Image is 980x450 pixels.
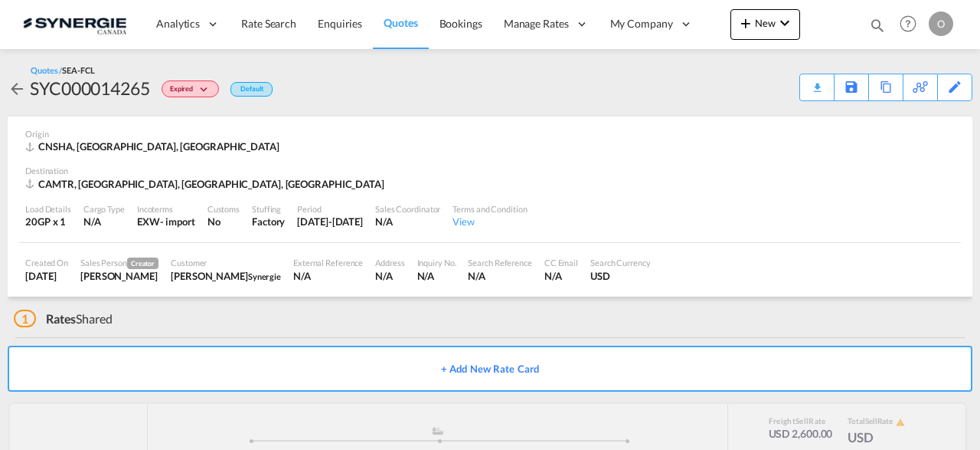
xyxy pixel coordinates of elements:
[375,203,440,215] div: Sales Coordinator
[452,215,527,228] div: View
[25,128,955,140] div: Origin
[248,271,281,281] span: Synergie
[776,14,794,32] md-icon: icon-chevron-down
[80,269,158,283] div: Rosa Ho
[544,257,578,268] div: CC Email
[80,257,158,269] div: Sales Person
[297,215,363,228] div: 31 Aug 2025
[137,203,195,215] div: Incoterms
[46,311,77,326] span: Rates
[127,258,158,269] span: Creator
[808,74,826,88] div: Quote PDF is not available at this time
[869,17,886,40] div: icon-magnify
[297,203,363,215] div: Period
[895,11,921,37] span: Help
[375,257,404,268] div: Address
[8,346,972,392] button: + Add New Rate Card
[150,76,223,100] div: Change Status Here
[207,215,240,228] div: No
[504,16,569,31] span: Manage Rates
[170,84,197,99] span: Expired
[452,203,527,215] div: Terms and Condition
[241,17,296,30] span: Rate Search
[252,203,285,215] div: Stuffing
[207,203,240,215] div: Customs
[293,269,363,283] div: N/A
[610,16,673,31] span: My Company
[737,17,794,29] span: New
[156,16,200,31] span: Analytics
[590,257,651,268] div: Search Currency
[439,17,482,30] span: Bookings
[929,11,953,36] div: O
[230,82,273,97] div: Default
[83,203,125,215] div: Cargo Type
[544,269,578,283] div: N/A
[384,16,417,29] span: Quotes
[62,65,94,75] span: SEA-FCL
[25,269,68,283] div: 22 Aug 2025
[83,215,125,228] div: N/A
[38,140,279,153] span: CNSHA, [GEOGRAPHIC_DATA], [GEOGRAPHIC_DATA]
[730,9,800,40] button: icon-plus 400-fgNewicon-chevron-down
[25,140,283,153] div: CNSHA, Shanghai, Asia Pacific
[197,86,215,94] md-icon: icon-chevron-down
[590,269,651,283] div: USD
[31,64,95,76] div: Quotes /SEA-FCL
[25,165,955,176] div: Destination
[8,80,26,98] md-icon: icon-arrow-left
[160,215,195,228] div: - import
[171,269,281,283] div: nancy gingras
[737,14,755,32] md-icon: icon-plus 400-fg
[8,76,30,100] div: icon-arrow-left
[14,310,36,327] span: 1
[375,269,404,283] div: N/A
[25,203,71,215] div: Load Details
[835,74,868,100] div: Save As Template
[895,11,929,38] div: Help
[162,80,219,97] div: Change Status Here
[869,17,886,34] md-icon: icon-magnify
[25,257,68,268] div: Created On
[171,257,281,268] div: Customer
[417,269,456,283] div: N/A
[293,257,363,268] div: External Reference
[30,76,150,100] div: SYC000014265
[468,257,531,268] div: Search Reference
[14,310,113,327] div: Shared
[417,257,456,268] div: Inquiry No.
[468,269,531,283] div: N/A
[375,215,440,228] div: N/A
[808,77,826,88] md-icon: icon-download
[25,215,71,228] div: 20GP x 1
[137,215,160,228] div: EXW
[252,215,285,228] div: Factory Stuffing
[318,17,362,30] span: Enquiries
[25,177,388,191] div: CAMTR, Montreal, QC, Americas
[23,7,126,41] img: 1f56c880d42311ef80fc7dca854c8e59.png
